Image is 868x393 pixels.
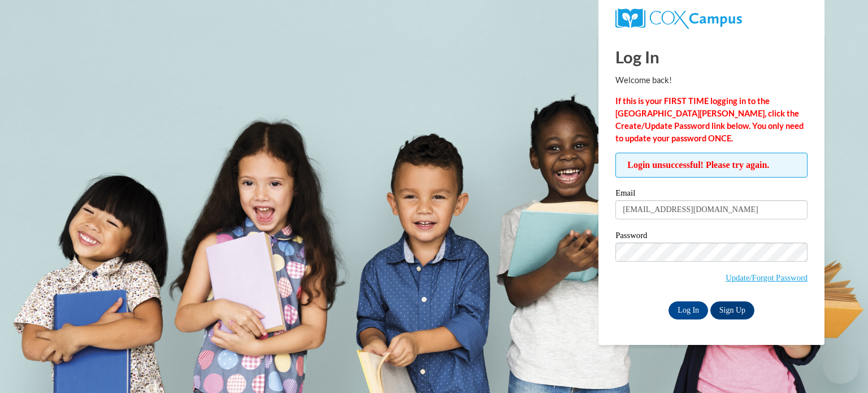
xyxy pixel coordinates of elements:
[615,8,808,29] a: COX Campus
[615,96,804,143] strong: If this is your FIRST TIME logging in to the [GEOGRAPHIC_DATA][PERSON_NAME], click the Create/Upd...
[615,74,808,87] p: Welcome back!
[823,348,859,384] iframe: Button to launch messaging window
[669,301,708,319] input: Log In
[615,231,808,243] label: Password
[615,189,808,200] label: Email
[710,301,754,319] a: Sign Up
[615,45,808,68] h1: Log In
[615,153,808,178] span: Login unsuccessful! Please try again.
[726,273,808,282] a: Update/Forgot Password
[615,8,742,29] img: COX Campus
